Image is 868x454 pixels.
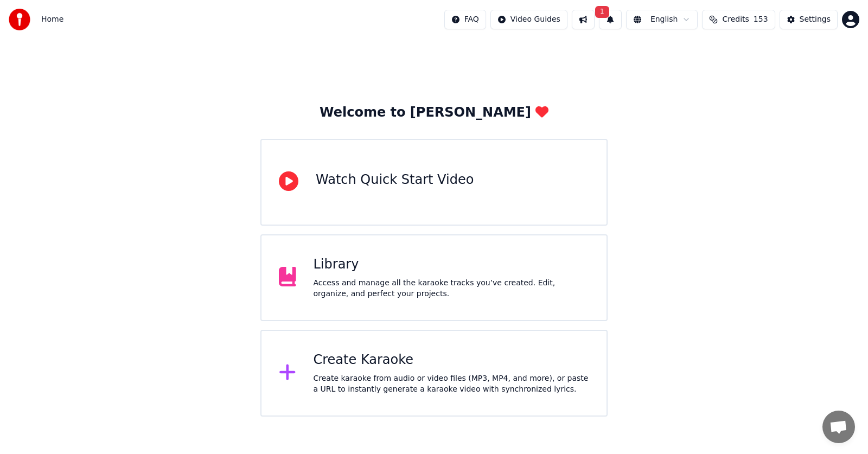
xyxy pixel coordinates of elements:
[316,171,474,189] div: Watch Quick Start Video
[320,104,548,122] div: Welcome to [PERSON_NAME]
[444,10,486,29] button: FAQ
[599,10,622,29] button: 1
[9,9,30,30] img: youka
[41,14,63,25] span: Home
[800,14,831,25] div: Settings
[702,10,775,29] button: Credits153
[314,373,590,395] div: Create karaoke from audio or video files (MP3, MP4, and more), or paste a URL to instantly genera...
[314,256,590,273] div: Library
[595,6,609,18] span: 1
[780,10,838,29] button: Settings
[754,14,768,25] span: 153
[314,351,590,369] div: Create Karaoke
[822,411,855,443] div: Open chat
[490,10,567,29] button: Video Guides
[314,278,590,299] div: Access and manage all the karaoke tracks you’ve created. Edit, organize, and perfect your projects.
[41,14,63,25] nav: breadcrumb
[722,14,749,25] span: Credits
